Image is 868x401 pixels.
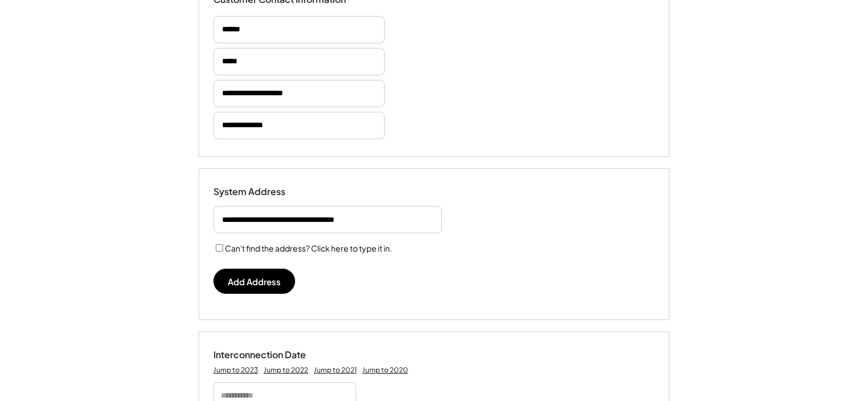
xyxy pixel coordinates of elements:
[213,186,328,198] div: System Address
[213,366,258,375] div: Jump to 2023
[264,366,308,375] div: Jump to 2022
[213,349,328,361] div: Interconnection Date
[225,243,392,253] label: Can't find the address? Click here to type it in.
[314,366,357,375] div: Jump to 2021
[213,269,295,294] button: Add Address
[362,366,408,375] div: Jump to 2020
